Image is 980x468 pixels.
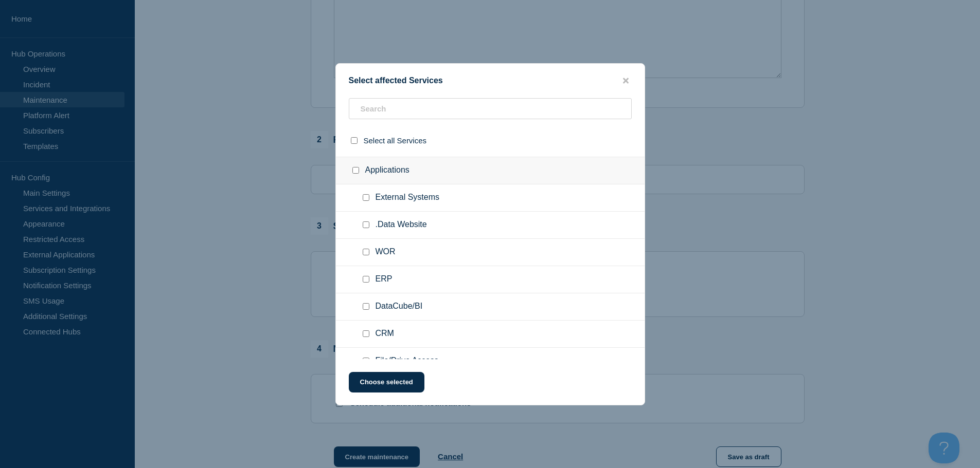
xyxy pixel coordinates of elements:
input: Applications checkbox [352,167,359,174]
span: WOR [376,247,396,257]
div: Applications [336,157,645,184]
input: ERP checkbox [363,276,369,283]
span: External Systems [376,193,439,203]
input: select all checkbox [351,137,358,144]
input: CRM checkbox [363,330,369,337]
span: File/Drive Access [376,356,439,366]
input: File/Drive Access checkbox [363,358,369,364]
input: Search [349,98,632,119]
input: DataCube/BI checkbox [363,303,369,310]
input: .Data Website checkbox [363,221,369,228]
div: Select affected Services [336,76,645,86]
span: .Data Website [376,220,427,230]
button: close button [620,76,632,86]
button: Choose selected [349,372,424,392]
input: WOR checkbox [363,249,369,255]
span: Select all Services [364,136,427,145]
span: ERP [376,274,393,285]
span: CRM [376,329,394,339]
span: DataCube/BI [376,302,423,312]
input: External Systems checkbox [363,194,369,201]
